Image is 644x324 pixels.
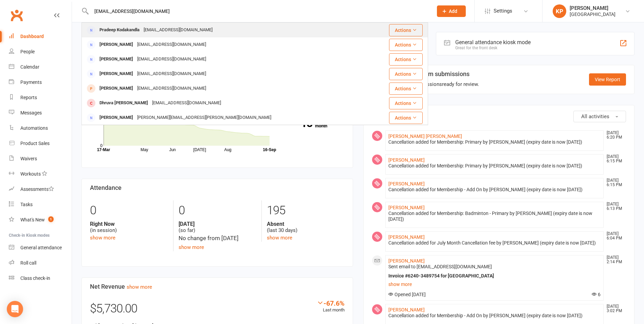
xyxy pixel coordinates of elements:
[48,216,54,222] span: 1
[9,197,72,212] a: Tasks
[20,34,44,39] div: Dashboard
[603,202,626,211] time: [DATE] 6:13 PM
[573,111,626,122] button: All activities
[388,273,601,279] div: Invoice #6240-3489754 for [GEOGRAPHIC_DATA]
[97,69,135,79] div: [PERSON_NAME]
[90,221,168,227] strong: Right Now
[603,155,626,163] time: [DATE] 6:15 PM
[389,24,423,36] button: Actions
[389,68,423,80] button: Actions
[317,299,345,307] div: -67.6%
[9,29,72,44] a: Dashboard
[603,131,626,140] time: [DATE] 6:20 PM
[150,98,223,108] div: [EMAIL_ADDRESS][DOMAIN_NAME]
[372,111,626,118] h3: Recent Activity
[20,95,37,100] div: Reports
[20,202,33,207] div: Tasks
[289,119,345,128] a: 18Canx. this month
[267,221,345,227] strong: Absent
[389,112,423,124] button: Actions
[581,113,609,120] span: All activities
[20,217,45,222] div: What's New
[90,184,345,191] h3: Attendance
[135,40,208,50] div: [EMAIL_ADDRESS][DOMAIN_NAME]
[20,156,37,161] div: Waivers
[603,304,626,313] time: [DATE] 3:02 PM
[20,260,36,266] div: Roll call
[388,133,462,139] a: [PERSON_NAME] [PERSON_NAME]
[135,84,208,93] div: [EMAIL_ADDRESS][DOMAIN_NAME]
[388,240,601,246] div: Cancellation added for July Month Cancellation fee by [PERSON_NAME] (expiry date is now [DATE])
[179,221,256,227] strong: [DATE]
[389,97,423,109] button: Actions
[603,232,626,240] time: [DATE] 6:04 PM
[9,182,72,197] a: Assessments
[97,98,150,108] div: Dhruva [PERSON_NAME]
[388,280,601,289] a: show more
[9,90,72,105] a: Reports
[389,53,423,66] button: Actions
[592,292,601,297] span: 6
[388,292,426,297] span: Opened [DATE]
[9,212,72,228] a: What's New1
[267,221,345,234] div: (last 30 days)
[20,125,48,131] div: Automations
[179,200,256,221] div: 0
[388,157,425,163] a: [PERSON_NAME]
[90,221,168,234] div: (in session)
[20,79,42,85] div: Payments
[603,178,626,187] time: [DATE] 6:15 PM
[9,151,72,166] a: Waivers
[20,245,62,250] div: General attendance
[449,8,457,14] span: Add
[570,5,615,11] div: [PERSON_NAME]
[388,258,425,264] a: [PERSON_NAME]
[9,59,72,75] a: Calendar
[388,187,601,193] div: Cancellation added for Membership - Add On by [PERSON_NAME] (expiry date is now [DATE])
[9,240,72,255] a: General attendance kiosk mode
[9,166,72,182] a: Workouts
[603,255,626,264] time: [DATE] 2:14 PM
[388,205,425,210] a: [PERSON_NAME]
[20,141,50,146] div: Product Sales
[267,200,345,221] div: 195
[90,283,345,290] h3: Net Revenue
[455,46,531,50] div: Great for the front desk
[135,113,273,123] div: [PERSON_NAME][EMAIL_ADDRESS][PERSON_NAME][DOMAIN_NAME]
[388,211,601,222] div: Cancellation added for Membership: Badminton - Primary by [PERSON_NAME] (expiry date is now [DATE])
[437,5,466,17] button: Add
[8,7,25,24] a: Clubworx
[388,163,601,169] div: Cancellation added for Membership: Primary by [PERSON_NAME] (expiry date is now [DATE])
[97,54,135,64] div: [PERSON_NAME]
[553,4,566,18] div: KP
[90,235,115,241] a: show more
[179,244,204,250] a: show more
[388,234,425,240] a: [PERSON_NAME]
[388,313,601,319] div: Cancellation added for Membership - Add On by [PERSON_NAME] (expiry date is now [DATE])
[20,49,35,54] div: People
[135,54,208,64] div: [EMAIL_ADDRESS][DOMAIN_NAME]
[97,84,135,93] div: [PERSON_NAME]
[9,121,72,136] a: Automations
[9,105,72,121] a: Messages
[20,64,39,70] div: Calendar
[9,255,72,271] a: Roll call
[267,235,292,241] a: show more
[20,171,41,177] div: Workouts
[388,139,601,145] div: Cancellation added for Membership: Primary by [PERSON_NAME] (expiry date is now [DATE])
[97,113,135,123] div: [PERSON_NAME]
[20,110,42,115] div: Messages
[494,3,512,19] span: Settings
[388,181,425,186] a: [PERSON_NAME]
[89,6,428,16] input: Search...
[135,69,208,79] div: [EMAIL_ADDRESS][DOMAIN_NAME]
[317,299,345,314] div: Last month
[90,200,168,221] div: 0
[127,284,152,290] a: show more
[179,221,256,234] div: (so far)
[9,271,72,286] a: Class kiosk mode
[179,234,256,243] div: No change from [DATE]
[589,73,626,86] a: View Report
[388,307,425,312] a: [PERSON_NAME]
[388,264,492,269] span: Sent email to [EMAIL_ADDRESS][DOMAIN_NAME]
